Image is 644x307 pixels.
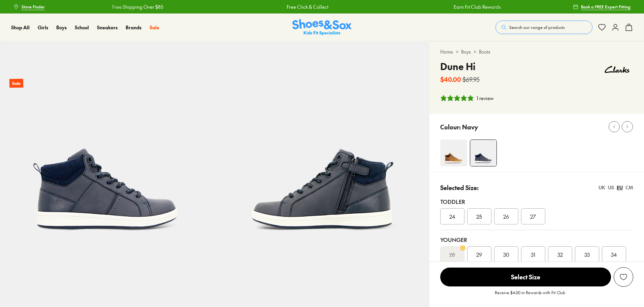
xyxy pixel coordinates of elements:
[440,48,453,55] a: Home
[495,21,592,34] button: Search our range of products
[557,250,563,258] span: 32
[110,3,161,10] a: Free Shipping Over $85
[11,24,30,31] span: Shop All
[531,250,535,258] span: 31
[440,236,633,244] div: Younger
[9,79,23,88] p: Sale
[22,4,45,10] span: Store Finder
[581,4,631,10] span: Book a FREE Expert Fitting
[11,24,30,31] a: Shop All
[611,250,617,258] span: 34
[126,24,141,31] span: Brands
[625,184,633,191] div: CM
[440,95,493,102] button: 5 stars, 1 ratings
[449,212,455,220] span: 24
[495,289,565,302] p: Receive $4.00 in Rewards with Fit Club
[97,24,118,31] span: Sneakers
[292,19,352,36] img: SNS_Logo_Responsive.svg
[150,24,159,31] span: Sale
[440,268,611,286] span: Select Size
[440,140,467,166] img: Dean Tan
[479,48,490,55] a: Boots
[56,24,67,31] a: Boys
[75,24,89,31] a: School
[530,212,536,220] span: 27
[477,95,493,102] div: 1 review
[452,3,499,10] a: Earn Fit Club Rewards
[462,75,480,84] s: $69.95
[97,24,118,31] a: Sneakers
[601,59,633,80] img: Vendor logo
[440,197,633,206] div: Toddler
[440,183,479,192] p: Selected Size:
[440,122,461,131] p: Colour:
[608,184,614,191] div: US
[440,59,480,73] h4: Dune Hi
[38,24,48,31] span: Girls
[215,41,429,256] img: Dune Hi Navy
[584,250,590,258] span: 33
[38,24,48,31] a: Girls
[13,1,45,13] a: Store Finder
[617,184,623,191] div: EU
[292,19,352,36] a: Shoes & Sox
[126,24,141,31] a: Brands
[503,250,509,258] span: 30
[56,24,67,31] span: Boys
[462,122,478,131] p: Navy
[440,48,633,55] div: > >
[449,250,455,258] s: 28
[461,48,471,55] a: Boys
[614,267,633,287] button: Add to Wishlist
[599,184,605,191] div: UK
[503,212,509,220] span: 26
[476,212,482,220] span: 25
[440,267,611,287] button: Select Size
[573,1,631,13] a: Book a FREE Expert Fitting
[75,24,89,31] span: School
[470,140,496,166] img: Dune Hi Navy
[150,24,159,31] a: Sale
[476,250,482,258] span: 29
[440,75,461,84] b: $40.00
[285,3,326,10] a: Free Click & Collect
[509,24,565,30] span: Search our range of products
